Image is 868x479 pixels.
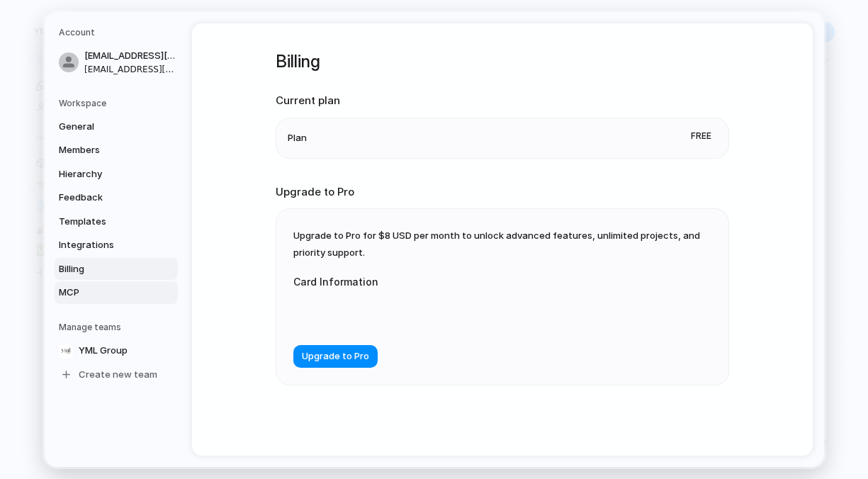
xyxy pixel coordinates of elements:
a: Hierarchy [55,162,178,185]
h5: Workspace [59,96,178,109]
h2: Upgrade to Pro [276,184,729,200]
span: Members [59,143,150,157]
span: Upgrade to Pro [302,349,369,364]
h5: Account [59,26,178,39]
span: [EMAIL_ADDRESS][PERSON_NAME][DOMAIN_NAME] [84,49,175,63]
iframe: Secure card payment input frame [305,306,565,320]
span: General [59,119,150,133]
label: Card Information [293,274,577,289]
span: Templates [59,214,150,228]
a: YML Group [55,339,178,361]
span: Integrations [59,238,150,252]
a: Members [55,139,178,162]
a: Billing [55,257,178,280]
a: Integrations [55,234,178,257]
a: Templates [55,210,178,232]
span: Feedback [59,191,150,205]
span: Create new team [79,368,157,382]
span: Free [685,126,717,145]
a: General [55,115,178,137]
span: MCP [59,286,150,300]
a: MCP [55,281,178,304]
span: Plan [288,131,307,145]
a: Feedback [55,186,178,209]
span: YML Group [79,344,128,358]
a: Create new team [55,363,178,385]
h5: Manage teams [59,320,178,333]
button: Upgrade to Pro [293,345,378,368]
h1: Billing [276,49,729,74]
span: Billing [59,261,150,276]
a: [EMAIL_ADDRESS][PERSON_NAME][DOMAIN_NAME][EMAIL_ADDRESS][PERSON_NAME][DOMAIN_NAME] [55,45,178,80]
span: Hierarchy [59,167,150,181]
span: [EMAIL_ADDRESS][PERSON_NAME][DOMAIN_NAME] [84,62,175,75]
h2: Current plan [276,93,729,109]
span: Upgrade to Pro for $8 USD per month to unlock advanced features, unlimited projects, and priority... [293,230,700,258]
